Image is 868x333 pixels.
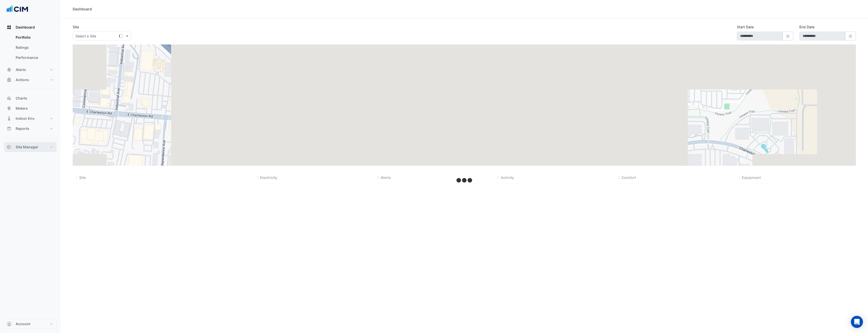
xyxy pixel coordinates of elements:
button: Dashboard [4,22,57,32]
app-icon: Actions [7,77,12,82]
span: Comfort [621,175,636,180]
div: Dashboard [4,32,57,65]
span: Charts [16,96,27,101]
button: Alerts [4,65,57,75]
app-icon: Meters [7,106,12,111]
span: Alerts [381,175,391,180]
button: Meters [4,103,57,113]
img: Company Logo [6,4,29,14]
span: Dashboard [16,25,35,30]
span: Actions [16,77,29,82]
span: Account [16,321,30,326]
div: Dashboard [73,6,92,12]
button: Actions [4,75,57,85]
span: Meters [16,106,28,111]
span: Alerts [16,67,26,72]
label: Site [73,24,79,30]
app-icon: Reports [7,126,12,131]
div: Open Intercom Messenger [851,316,863,328]
button: Site Manager [4,142,57,152]
button: Account [4,319,57,329]
span: Site Manager [16,145,38,150]
span: Reports [16,126,29,131]
label: Start Date [737,24,754,30]
label: End Date [799,24,815,30]
a: Performance [12,53,57,63]
span: Electricity [260,175,277,180]
app-icon: Alerts [7,67,12,72]
button: Reports [4,124,57,134]
button: Indoor Env [4,113,57,124]
span: Activity [501,175,514,180]
span: Equipment [742,175,761,180]
a: Ratings [12,42,57,53]
span: Indoor Env [16,116,35,121]
app-icon: Dashboard [7,25,12,30]
button: Charts [4,93,57,103]
app-icon: Indoor Env [7,116,12,121]
span: Site [79,175,86,180]
app-icon: Site Manager [7,145,12,150]
app-icon: Charts [7,96,12,101]
a: Portfolio [12,32,57,42]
